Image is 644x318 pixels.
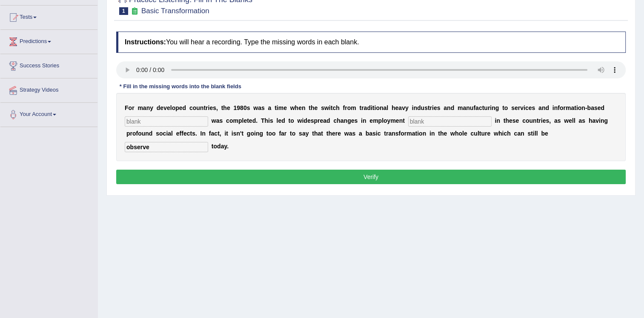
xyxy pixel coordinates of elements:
[175,104,179,111] b: p
[569,117,572,124] b: e
[351,104,356,111] b: m
[247,117,249,124] b: t
[490,104,492,111] b: i
[233,104,237,111] b: 1
[261,104,265,111] b: s
[243,117,247,124] b: e
[171,130,173,137] b: l
[495,117,496,124] b: i
[167,104,170,111] b: e
[195,130,197,137] b: .
[518,104,520,111] b: r
[168,130,171,137] b: a
[347,117,351,124] b: g
[130,130,132,137] b: r
[384,117,387,124] b: o
[202,130,206,137] b: n
[284,130,286,137] b: r
[256,117,258,124] b: .
[585,104,587,111] b: -
[143,104,146,111] b: a
[146,104,150,111] b: n
[371,104,372,111] b: i
[594,104,598,111] b: s
[259,130,263,137] b: g
[312,130,314,137] b: t
[502,104,504,111] b: t
[261,117,265,124] b: T
[189,104,193,111] b: c
[307,117,311,124] b: e
[209,130,211,137] b: f
[252,117,256,124] b: d
[572,117,574,124] b: l
[542,117,546,124] b: e
[373,117,378,124] b: m
[554,104,558,111] b: n
[156,130,159,137] b: s
[344,130,349,137] b: w
[192,130,195,137] b: s
[359,130,362,137] b: a
[208,104,209,111] b: i
[403,117,405,124] b: t
[598,104,601,111] b: e
[354,117,358,124] b: s
[343,104,345,111] b: f
[170,104,172,111] b: l
[266,130,269,137] b: t
[240,104,243,111] b: 8
[326,117,330,124] b: d
[137,104,143,111] b: m
[576,104,578,111] b: i
[386,104,388,111] b: l
[578,104,582,111] b: o
[376,130,378,137] b: i
[142,130,146,137] b: u
[250,130,254,137] b: o
[398,104,402,111] b: a
[571,104,574,111] b: a
[136,130,138,137] b: f
[532,104,535,111] b: s
[0,78,97,100] a: Strategy Videos
[384,130,386,137] b: t
[214,130,218,137] b: c
[145,130,149,137] b: n
[515,117,519,124] b: e
[504,104,508,111] b: o
[270,117,273,124] b: s
[390,117,395,124] b: m
[299,130,302,137] b: s
[458,104,463,111] b: m
[179,130,181,137] b: f
[374,104,376,111] b: i
[247,130,251,137] b: g
[149,130,153,137] b: d
[522,117,526,124] b: c
[545,104,549,111] b: d
[337,117,341,124] b: h
[277,104,278,111] b: i
[320,117,323,124] b: e
[496,117,500,124] b: n
[132,130,136,137] b: o
[331,104,333,111] b: t
[160,104,163,111] b: e
[352,130,355,137] b: s
[437,104,441,111] b: s
[283,104,287,111] b: e
[492,104,495,111] b: n
[470,104,474,111] b: u
[344,117,348,124] b: n
[417,104,421,111] b: d
[297,117,302,124] b: w
[309,104,311,111] b: t
[552,104,554,111] b: i
[525,104,529,111] b: c
[505,117,509,124] b: h
[364,104,367,111] b: a
[321,130,323,137] b: t
[587,104,591,111] b: b
[0,103,97,124] a: Your Account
